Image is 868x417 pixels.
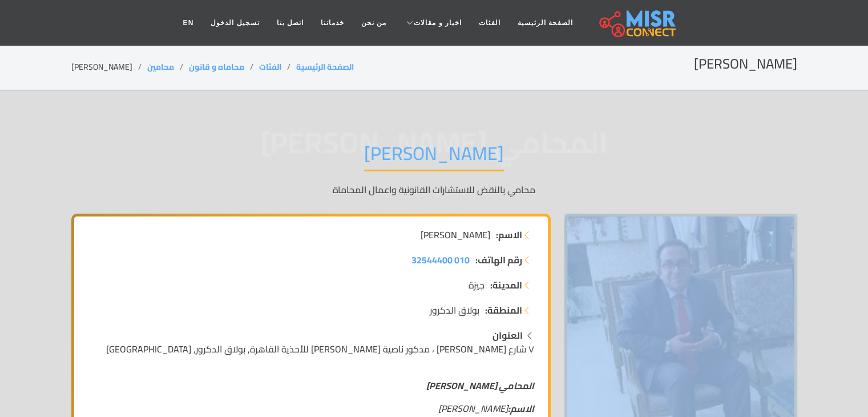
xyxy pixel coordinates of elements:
[147,59,174,74] a: محامين
[296,59,354,74] a: الصفحة الرئيسية
[438,400,534,417] em: [PERSON_NAME]
[71,183,797,197] p: محامي بالنقض للاستشارات القانونية واعمال المحاماة
[426,377,534,394] em: المحامي [PERSON_NAME]
[421,228,490,242] span: [PERSON_NAME]
[492,327,523,344] strong: العنوان
[189,59,244,74] a: محاماه و قانون
[470,12,509,34] a: الفئات
[485,303,522,317] strong: المنطقة:
[475,253,522,267] strong: رقم الهاتف:
[469,278,485,292] span: جيزة
[202,12,268,34] a: تسجيل الدخول
[268,12,312,34] a: اتصل بنا
[353,12,395,34] a: من نحن
[509,12,582,34] a: الصفحة الرئيسية
[395,12,470,34] a: اخبار و مقالات
[411,251,470,268] span: 010 32544400
[430,303,479,317] span: بولاق الدكرور
[694,56,797,73] h2: [PERSON_NAME]
[71,61,147,73] li: [PERSON_NAME]
[175,12,203,34] a: EN
[490,278,522,292] strong: المدينة:
[599,9,676,37] img: main.misr_connect
[259,59,281,74] a: الفئات
[508,400,534,417] strong: الاسم:
[364,142,504,171] h1: [PERSON_NAME]
[411,253,470,267] a: 010 32544400
[106,340,534,358] span: ٧ شارع [PERSON_NAME] ، مدكور ناصية [PERSON_NAME] للأحذية القاهرة, بولاق الدكرور, [GEOGRAPHIC_DATA]
[496,228,522,242] strong: الاسم:
[312,12,353,34] a: خدماتنا
[414,18,462,28] span: اخبار و مقالات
